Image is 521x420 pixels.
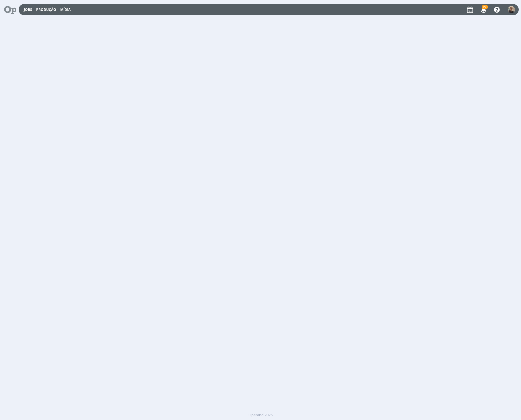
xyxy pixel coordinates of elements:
button: 22 [477,5,489,15]
button: Jobs [22,7,34,12]
a: Mídia [60,7,71,12]
img: R [508,6,515,13]
a: Jobs [24,7,32,12]
button: Produção [34,7,58,12]
a: Produção [36,7,56,12]
button: R [508,5,515,15]
button: Mídia [59,7,72,12]
span: 22 [482,5,488,9]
